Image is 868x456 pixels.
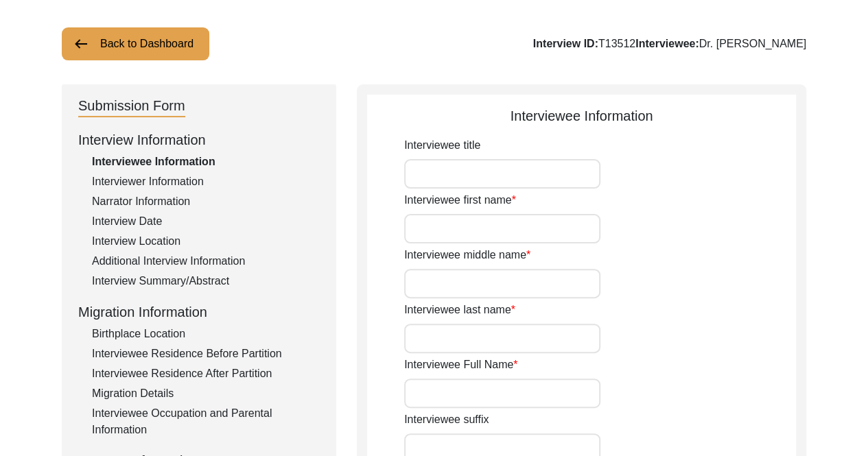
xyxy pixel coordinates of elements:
label: Interviewee title [404,137,480,154]
img: arrow-left.png [73,36,89,52]
div: Interview Location [92,233,320,250]
div: Interviewer Information [92,173,320,190]
b: Interview ID: [533,38,598,49]
b: Interviewee: [635,38,699,49]
div: Interview Date [92,213,320,230]
div: Interviewee Residence Before Partition [92,346,320,362]
div: T13512 Dr. [PERSON_NAME] [533,36,806,52]
label: Interviewee suffix [404,411,489,428]
div: Additional Interview Information [92,253,320,269]
div: Interviewee Information [367,106,796,126]
div: Birthplace Location [92,326,320,342]
div: Narrator Information [92,193,320,210]
div: Interviewee Information [92,154,320,170]
label: Interviewee Full Name [404,357,517,373]
label: Interviewee middle name [404,247,530,263]
button: Back to Dashboard [62,27,209,60]
div: Submission Form [78,95,185,117]
div: Interviewee Occupation and Parental Information [92,405,320,438]
div: Interviewee Residence After Partition [92,365,320,382]
div: Migration Details [92,385,320,402]
div: Interview Information [78,130,320,150]
div: Interview Summary/Abstract [92,273,320,289]
label: Interviewee last name [404,302,515,318]
div: Migration Information [78,302,320,322]
label: Interviewee first name [404,192,516,208]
